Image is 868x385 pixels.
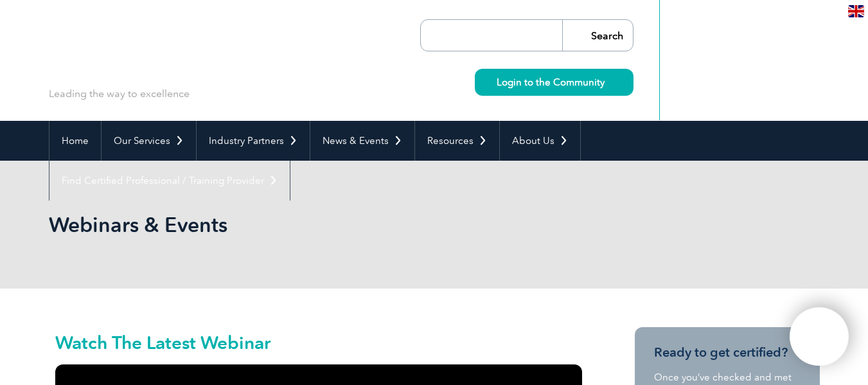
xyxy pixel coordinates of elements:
a: News & Events [310,121,414,161]
a: Find Certified Professional / Training Provider [49,161,290,201]
a: Resources [415,121,499,161]
a: Industry Partners [197,121,310,161]
img: svg+xml;nitro-empty-id=MzU4OjIyMw==-1;base64,PHN2ZyB2aWV3Qm94PSIwIDAgMTEgMTEiIHdpZHRoPSIxMSIgaGVp... [605,78,612,85]
h3: Ready to get certified? [654,345,801,361]
p: Leading the way to excellence [49,87,190,101]
a: Login to the Community [475,69,633,96]
input: Search [562,20,633,51]
a: About Us [500,121,580,161]
h1: Webinars & Events [49,212,542,237]
a: Our Services [102,121,196,161]
img: svg+xml;nitro-empty-id=MTEwODoxMTY=-1;base64,PHN2ZyB2aWV3Qm94PSIwIDAgNDAwIDQwMCIgd2lkdGg9IjQwMCIg... [803,321,835,353]
a: Home [49,121,101,161]
h2: Watch The Latest Webinar [55,334,582,352]
img: en [848,5,864,17]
